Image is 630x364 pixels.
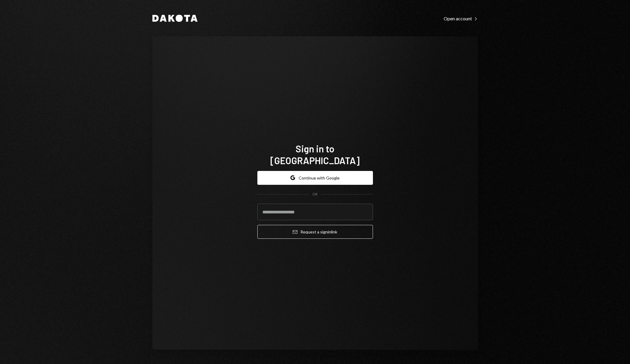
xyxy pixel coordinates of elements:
[444,15,478,22] a: Open account
[444,16,478,22] div: Open account
[257,143,373,166] h1: Sign in to [GEOGRAPHIC_DATA]
[312,192,318,197] div: OR
[257,171,373,185] button: Continue with Google
[257,225,373,239] button: Request a signinlink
